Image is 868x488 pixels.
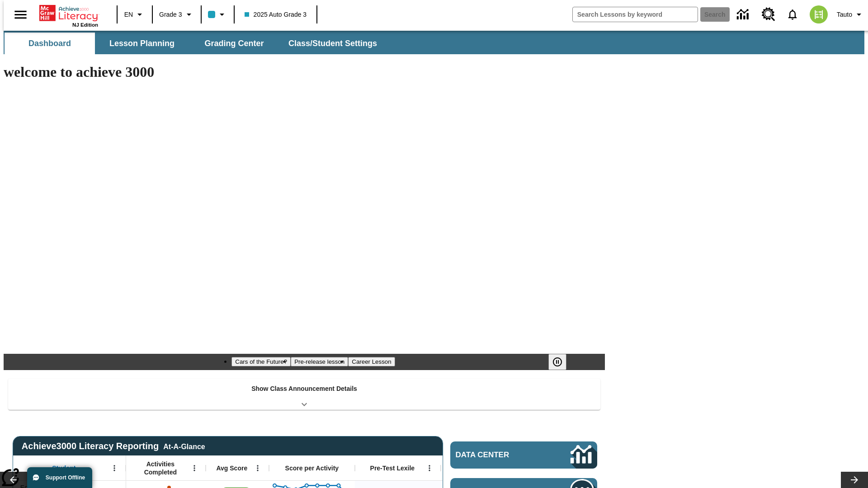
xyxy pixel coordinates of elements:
span: Achieve3000 Literacy Reporting [22,441,205,451]
button: Slide 3 Career Lesson [348,357,395,366]
button: Profile/Settings [833,6,868,23]
a: Resource Center, Will open in new tab [756,2,781,27]
span: Grading Center [204,38,264,49]
span: Support Offline [46,474,85,481]
span: Grade 3 [159,10,182,19]
button: Pause [548,354,566,370]
span: Score per Activity [285,464,339,472]
button: Class/Student Settings [281,33,384,54]
span: 2025 Auto Grade 3 [245,10,307,19]
button: Open Menu [108,461,121,475]
span: EN [124,10,133,19]
button: Open Menu [188,461,201,475]
button: Open Menu [251,461,264,475]
div: SubNavbar [4,31,864,54]
span: Student [52,464,75,472]
span: Class/Student Settings [288,38,377,49]
span: NJ Edition [72,22,98,28]
div: Home [39,3,98,28]
button: Lesson Planning [97,33,187,54]
span: Avg Score [216,464,247,472]
button: Slide 1 Cars of the Future? [231,357,291,366]
button: Dashboard [5,33,95,54]
span: Pre-Test Lexile [370,464,415,472]
p: Show Class Announcement Details [251,384,357,394]
span: Activities Completed [131,460,190,476]
a: Home [39,4,98,22]
button: Grading Center [189,33,279,54]
a: Data Center [731,2,756,27]
span: Data Center [456,450,540,460]
h1: welcome to achieve 3000 [4,64,605,80]
button: Open side menu [7,1,34,28]
input: search field [573,7,698,22]
button: Lesson carousel, Next [841,472,868,488]
div: At-A-Glance [163,441,205,451]
span: Lesson Planning [109,38,175,49]
a: Notifications [781,3,804,26]
span: Tauto [837,10,852,19]
button: Class color is light blue. Change class color [204,6,231,23]
button: Slide 2 Pre-release lesson [291,357,348,366]
a: Data Center [450,441,597,469]
div: Show Class Announcement Details [8,379,600,410]
button: Select a new avatar [804,3,833,26]
span: Dashboard [28,38,71,49]
div: SubNavbar [4,33,385,54]
div: Pause [548,354,576,370]
button: Language: EN, Select a language [120,6,149,23]
button: Grade: Grade 3, Select a grade [156,6,198,23]
img: avatar image [810,5,828,23]
button: Support Offline [27,467,92,488]
button: Open Menu [423,461,436,475]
